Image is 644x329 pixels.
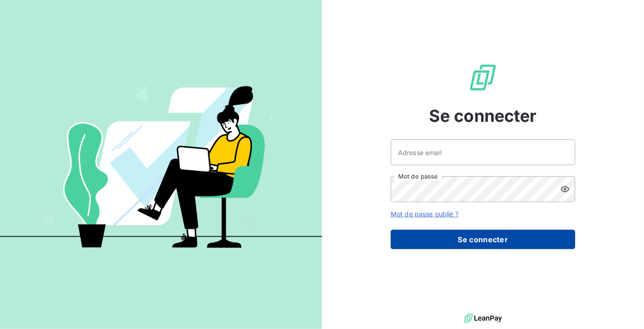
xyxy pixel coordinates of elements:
[391,139,575,165] input: placeholder
[429,103,537,128] span: Se connecter
[468,63,498,92] img: Logo LeanPay
[391,230,575,249] button: Se connecter
[464,311,502,325] img: logo
[391,210,459,218] a: Mot de passe oublié ?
